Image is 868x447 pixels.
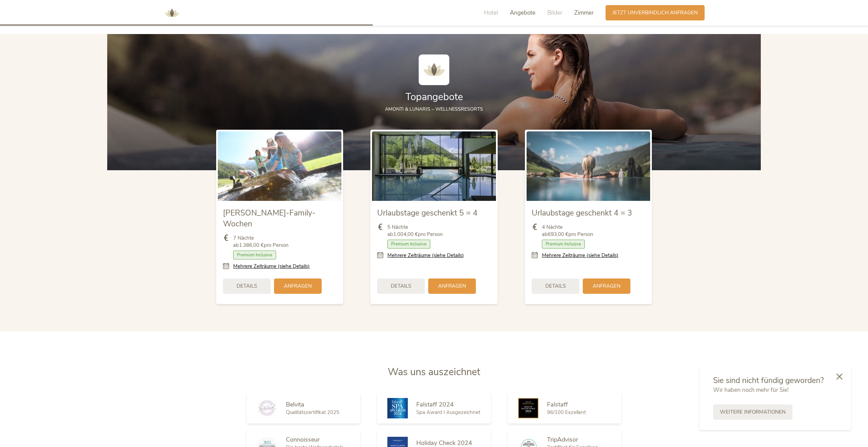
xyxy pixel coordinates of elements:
span: 4 Nächte ab pro Person [542,224,593,238]
img: Falstaff [518,398,539,418]
a: Mehrere Zeiträume (siehe Details) [233,263,310,270]
img: AMONTI & LUNARIS Wellnessresort [419,54,449,85]
a: Weitere Informationen [713,404,792,420]
span: Belvita [286,400,304,409]
span: 96/100 Exzellent [547,409,586,416]
span: Premium Inclusive [387,240,430,249]
img: Falstaff 2024 [387,398,408,418]
span: Urlaubstage geschenkt 4 = 3 [532,208,632,218]
span: Urlaubstage geschenkt 5 = 4 [377,208,478,218]
span: Falstaff 2024 [416,400,454,409]
span: Connoisseur [286,435,320,444]
b: 1.386,00 € [239,242,264,249]
span: Spa Award I Ausgezeichnet [416,409,480,416]
span: Anfragen [284,283,312,290]
span: 7 Nächte ab pro Person [233,235,289,249]
span: Jetzt unverbindlich anfragen [612,9,698,16]
span: Anfragen [593,283,621,290]
span: AMONTI & LUNARIS – Wellnessresorts [385,106,483,112]
span: Holiday Check 2024 [416,439,472,447]
b: 693,00 € [548,231,568,238]
span: Falstaff [547,400,568,409]
span: Details [391,283,411,290]
img: Urlaubstage geschenkt 5 = 4 [372,131,496,201]
span: Details [237,283,257,290]
span: Sie sind nicht fündig geworden? [713,375,824,386]
img: Belvita [257,400,277,416]
span: TripAdvisor [547,435,578,444]
span: 5 Nächte ab pro Person [387,224,443,238]
span: Was uns auszeichnet [388,365,480,379]
span: Details [545,283,566,290]
span: Topangebote [405,90,463,103]
span: Premium Inclusive [542,240,585,249]
a: AMONTI & LUNARIS Wellnessresort [162,10,182,15]
img: Sommer-Family-Wochen [218,131,341,201]
span: Wir haben noch mehr für Sie! [713,386,789,394]
span: Weitere Informationen [720,409,786,416]
b: 1.004,00 € [393,231,418,238]
img: Urlaubstage geschenkt 4 = 3 [527,131,650,201]
span: Angebote [510,9,535,17]
span: Zimmer [574,9,594,17]
span: Bilder [547,9,562,17]
span: [PERSON_NAME]-Family-Wochen [223,208,316,229]
span: Premium Inclusive [233,251,276,259]
span: Qualitätszertifikat 2025 [286,409,339,416]
span: Hotel [484,9,498,17]
img: AMONTI & LUNARIS Wellnessresort [162,3,182,23]
span: Anfragen [438,283,466,290]
a: Mehrere Zeiträume (siehe Details) [387,252,464,259]
a: Mehrere Zeiträume (siehe Details) [542,252,618,259]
